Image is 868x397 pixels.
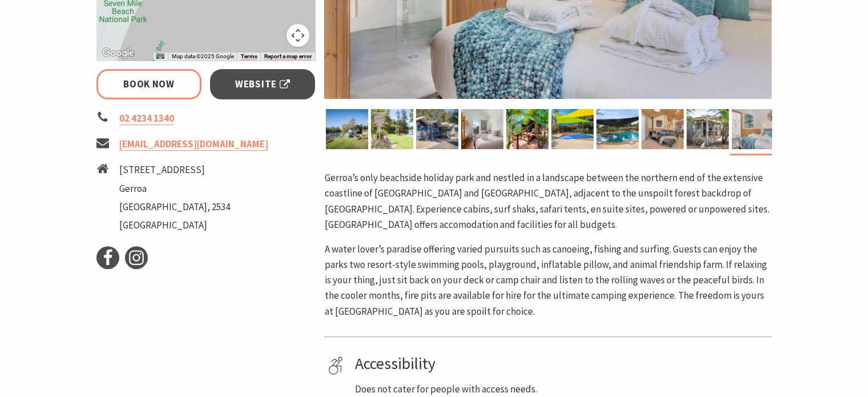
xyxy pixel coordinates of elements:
[354,382,768,397] p: Does not cater for people with access needs.
[506,109,548,149] img: Safari Tents at Seven Mile Beach Holiday Park
[99,46,137,61] img: Google
[119,181,230,197] li: Gerroa
[286,24,309,47] button: Map camera controls
[235,77,290,92] span: Website
[210,69,316,99] a: Website
[324,242,772,319] p: A water lover’s paradise offering varied pursuits such as canoeing, fishing and surfing. Guests c...
[119,199,230,215] li: [GEOGRAPHIC_DATA], 2534
[240,53,257,60] a: Terms (opens in new tab)
[461,109,503,149] img: shack 2
[641,109,684,149] img: fireplace
[324,170,772,232] p: Gerroa’s only beachside holiday park and nestled in a landscape between the northern end of the e...
[119,218,230,233] li: [GEOGRAPHIC_DATA]
[416,109,458,149] img: Surf shak
[371,109,413,149] img: Welcome to Seven Mile Beach Holiday Park
[354,354,768,374] h4: Accessibility
[99,46,137,61] a: Open this area in Google Maps (opens a new window)
[119,162,230,178] li: [STREET_ADDRESS]
[596,109,639,149] img: Beachside Pool
[326,109,368,149] img: Combi Van, Camping, Caravanning, Sites along Crooked River at Seven Mile Beach Holiday Park
[119,112,174,125] a: 02 4234 1340
[687,109,729,149] img: Couple on cabin deck at Seven Mile Beach Holiday Park
[551,109,594,149] img: jumping pillow
[96,69,202,99] a: Book Now
[119,138,268,151] a: [EMAIL_ADDRESS][DOMAIN_NAME]
[171,53,233,59] span: Map data ©2025 Google
[264,53,312,60] a: Report a map error
[732,109,774,149] img: cabin bedroom
[156,53,164,61] button: Keyboard shortcuts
